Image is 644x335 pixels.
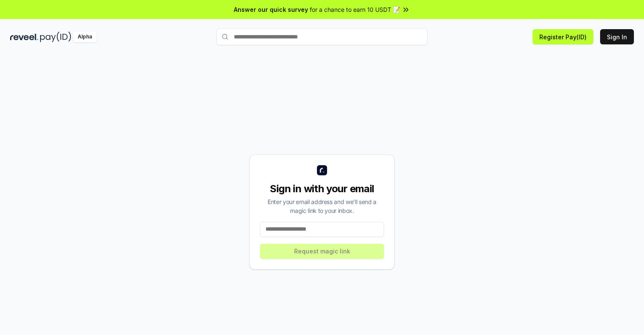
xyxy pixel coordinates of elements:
img: logo_small [317,165,327,175]
img: pay_id [40,32,71,42]
button: Sign In [600,29,634,44]
div: Sign in with your email [260,182,384,196]
img: reveel_dark [10,32,38,42]
span: for a chance to earn 10 USDT 📝 [310,5,400,14]
div: Alpha [73,32,97,42]
span: Answer our quick survey [234,5,308,14]
button: Register Pay(ID) [533,29,593,44]
div: Enter your email address and we’ll send a magic link to your inbox. [260,197,384,215]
